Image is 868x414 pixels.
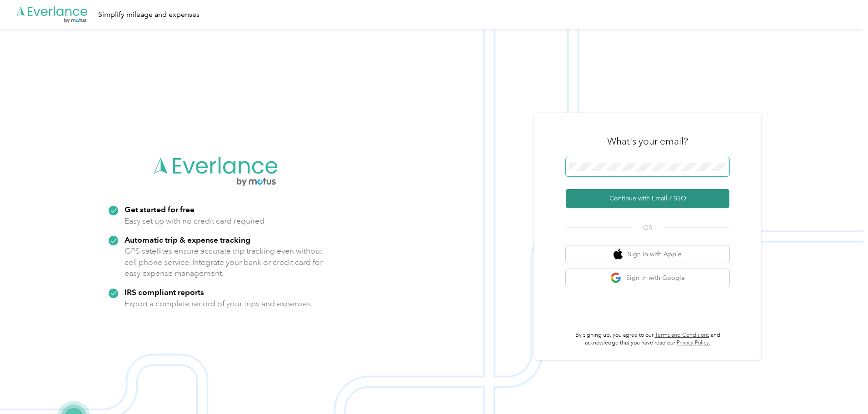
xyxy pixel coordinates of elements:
[607,135,688,148] h3: What's your email?
[566,269,729,287] button: google logoSign in with Google
[125,245,323,279] p: GPS satellites ensure accurate trip tracking even without cell phone service. Integrate your bank...
[566,189,729,208] button: Continue with Email / SSO
[566,245,729,263] button: apple logoSign in with Apple
[125,205,195,214] strong: Get started for free
[125,235,250,244] strong: Automatic trip & expense tracking
[125,215,264,227] p: Easy set up with no credit card required
[98,9,200,20] div: Simplify mileage and expenses
[566,331,729,347] p: By signing up, you agree to our and acknowledge that you have read our .
[610,272,622,284] img: google logo
[614,249,623,260] img: apple logo
[655,332,709,339] a: Terms and Conditions
[125,287,204,297] strong: IRS compliant reports
[677,339,709,346] a: Privacy Policy
[632,223,663,233] span: OR
[125,298,313,309] p: Export a complete record of your trips and expenses.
